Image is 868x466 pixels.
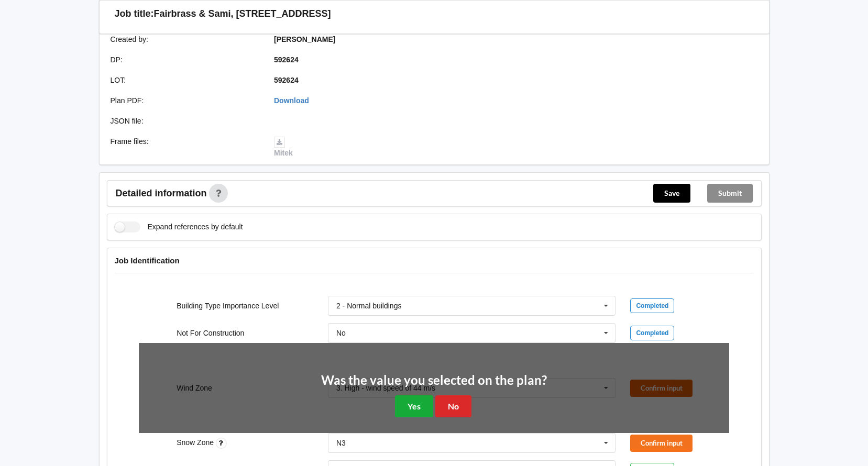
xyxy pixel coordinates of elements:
h3: Fairbrass & Sami, [STREET_ADDRESS] [154,8,331,20]
label: Snow Zone [177,438,216,447]
label: Expand references by default [115,221,243,232]
button: No [435,395,471,417]
span: Detailed information [116,188,207,198]
button: Confirm input [630,435,693,452]
h4: Job Identification [115,256,754,265]
div: Completed [630,298,674,313]
a: Mitek [274,137,293,157]
div: Frame files : [103,136,267,158]
h2: Was the value you selected on the plan? [321,372,547,389]
div: JSON file : [103,116,267,126]
div: No [336,329,346,337]
b: 592624 [274,76,299,84]
div: DP : [103,54,267,65]
b: [PERSON_NAME] [274,35,335,43]
h3: Job title: [115,8,154,20]
div: Completed [630,326,674,340]
div: 2 - Normal buildings [336,302,402,309]
a: Download [274,96,309,105]
label: Building Type Importance Level [177,302,279,310]
button: Yes [395,395,433,417]
div: LOT : [103,75,267,85]
b: 592624 [274,56,299,64]
label: Not For Construction [177,329,244,337]
div: N3 [336,439,346,447]
div: Plan PDF : [103,95,267,106]
div: Created by : [103,34,267,45]
button: Save [653,184,690,203]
